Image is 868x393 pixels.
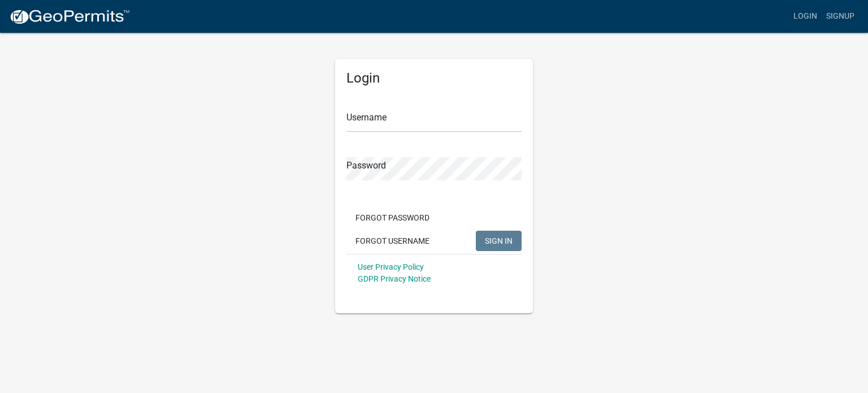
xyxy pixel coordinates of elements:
a: Login [789,6,822,27]
a: Signup [822,6,859,27]
a: User Privacy Policy [358,262,424,271]
a: GDPR Privacy Notice [358,274,431,283]
span: SIGN IN [485,236,513,245]
button: SIGN IN [476,231,522,251]
button: Forgot Password [346,208,439,228]
button: Forgot Username [346,231,439,251]
h5: Login [346,70,522,87]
